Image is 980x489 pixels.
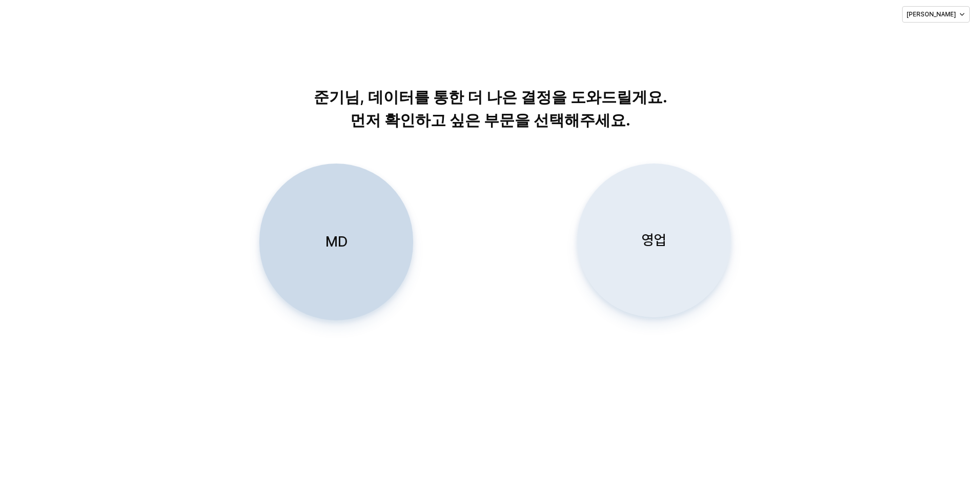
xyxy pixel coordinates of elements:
[229,86,752,132] p: 준기님, 데이터를 통한 더 나은 결정을 도와드릴게요. 먼저 확인하고 싶은 부문을 선택해주세요.
[259,164,413,320] button: MD
[577,164,731,317] button: 영업
[642,231,666,250] p: 영업
[325,232,348,251] p: MD
[902,6,970,23] button: [PERSON_NAME]
[907,10,956,18] p: [PERSON_NAME]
